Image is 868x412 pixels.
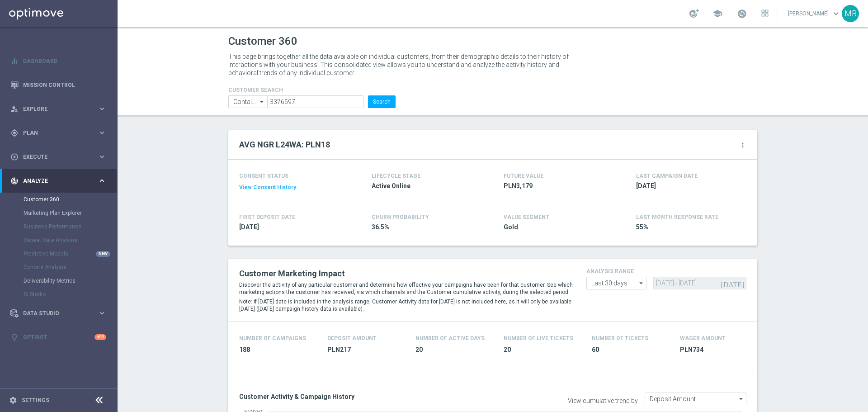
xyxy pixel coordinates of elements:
[504,335,573,341] h4: Number Of Live Tickets
[239,214,295,220] h4: FIRST DEPOSIT DATE
[10,153,98,161] div: Execute
[592,335,648,341] h4: Number Of Tickets
[94,334,106,340] div: +10
[10,105,19,113] i: person_search
[504,346,581,354] span: 20
[831,9,841,19] span: keyboard_arrow_down
[98,104,106,113] i: keyboard_arrow_right
[239,346,316,354] span: 188
[10,325,106,349] div: Optibot
[98,128,106,137] i: keyboard_arrow_right
[10,310,107,317] button: Data Studio keyboard_arrow_right
[228,95,267,108] input: Contains
[372,173,420,179] h4: LIFECYCLE STAGE
[24,274,117,288] div: Deliverability Metrics
[228,35,757,48] h1: Customer 360
[24,220,117,233] div: Business Performance
[258,96,267,108] i: arrow_drop_down
[10,81,107,89] div: Mission Control
[228,87,396,93] h4: CUSTOMER SEARCH
[372,214,429,220] span: CHURN PROBABILITY
[372,182,477,190] span: Active Online
[239,139,330,150] h2: AVG NGR L24WA: PLN18
[504,182,609,190] span: PLN3,179
[23,154,98,160] span: Execute
[10,57,107,65] div: equalizer Dashboard
[10,105,98,113] div: Explore
[842,5,859,22] div: MB
[239,335,306,341] h4: Number of Campaigns
[787,7,842,20] a: [PERSON_NAME]keyboard_arrow_down
[10,57,19,65] i: equalizer
[504,214,549,220] h4: VALUE SEGMENT
[737,393,746,405] i: arrow_drop_down
[327,335,377,341] h4: Deposit Amount
[586,268,746,275] h4: analysis range
[24,260,117,274] div: Cohorts Analysis
[415,335,485,341] h4: Number of Active Days
[327,346,405,354] span: PLN217
[10,105,107,113] button: person_search Explore keyboard_arrow_right
[24,247,117,260] div: Predictive Models
[10,129,98,137] div: Plan
[24,209,94,217] a: Marketing Plan Explorer
[239,184,296,191] button: View Consent History
[10,153,107,161] button: play_circle_outline Execute keyboard_arrow_right
[10,177,107,185] button: track_changes Analyze keyboard_arrow_right
[24,277,94,284] a: Deliverability Metrics
[368,95,396,108] button: Search
[10,309,98,317] div: Data Studio
[23,325,94,349] a: Optibot
[228,52,576,77] p: This page brings together all the data available on individual customers, from their demographic ...
[239,393,486,401] h3: Customer Activity & Campaign History
[10,334,107,341] button: lightbulb Optibot +10
[98,176,106,185] i: keyboard_arrow_right
[10,177,19,185] i: track_changes
[10,153,19,161] i: play_circle_outline
[636,214,718,220] span: LAST MONTH RESPONSE RATE
[568,397,638,405] label: View cumulative trend by
[98,309,106,317] i: keyboard_arrow_right
[23,106,98,112] span: Explore
[504,223,609,232] span: Gold
[24,196,94,203] a: Customer 360
[504,173,543,179] h4: FUTURE VALUE
[10,49,106,73] div: Dashboard
[24,288,117,301] div: BI Studio
[267,95,363,108] input: Enter CID, Email, name or phone
[96,251,110,257] div: NEW
[10,177,98,185] div: Analyze
[98,152,106,161] i: keyboard_arrow_right
[10,129,107,137] button: gps_fixed Plan keyboard_arrow_right
[24,233,117,247] div: Repeat Rate Analysis
[636,173,698,179] h4: LAST CAMPAIGN DATE
[22,398,49,403] a: Settings
[636,182,742,190] span: 2025-09-09
[24,193,117,206] div: Customer 360
[23,130,98,136] span: Plan
[636,223,742,232] span: 55%
[9,396,17,404] i: settings
[712,9,722,19] span: school
[23,49,106,73] a: Dashboard
[239,223,345,232] span: 2025-08-12
[23,311,98,316] span: Data Studio
[739,142,746,149] i: more_vert
[586,277,646,289] input: analysis range
[239,298,573,313] p: Note: if [DATE] date is included in the analysis range, Customer Activity data for [DATE] is not ...
[680,335,726,341] h4: Wager Amount
[239,281,573,296] p: Discover the activity of any particular customer and determine how effective your campaigns have ...
[239,268,573,279] h2: Customer Marketing Impact
[372,223,477,232] span: 36.5%
[23,178,98,184] span: Analyze
[10,129,19,137] i: gps_fixed
[24,206,117,220] div: Marketing Plan Explorer
[23,73,106,97] a: Mission Control
[637,277,646,289] i: arrow_drop_down
[680,346,757,354] span: PLN734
